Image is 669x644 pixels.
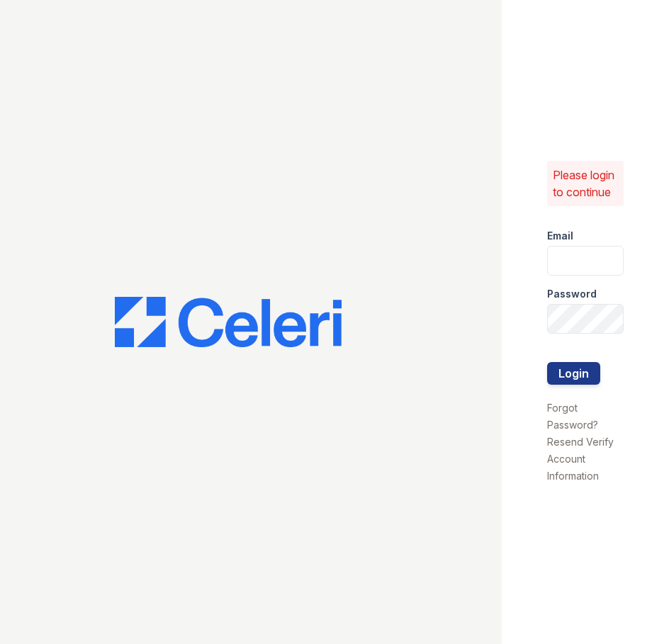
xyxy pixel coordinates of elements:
[547,436,614,482] a: Resend Verify Account Information
[547,402,598,431] a: Forgot Password?
[553,166,618,200] p: Please login to continue
[547,362,600,385] button: Login
[115,297,342,348] img: CE_Logo_Blue-a8612792a0a2168367f1c8372b55b34899dd931a85d93a1a3d3e32e68fde9ad4.png
[547,287,597,301] label: Password
[547,229,573,243] label: Email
